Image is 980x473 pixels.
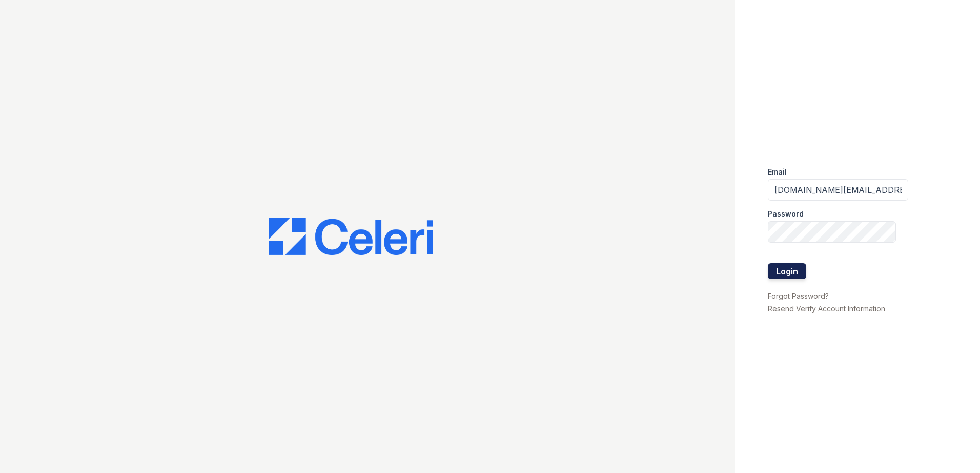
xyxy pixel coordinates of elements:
[269,218,433,255] img: CE_Logo_Blue-a8612792a0a2168367f1c8372b55b34899dd931a85d93a1a3d3e32e68fde9ad4.png
[768,209,804,219] label: Password
[768,304,885,313] a: Resend Verify Account Information
[768,292,829,300] a: Forgot Password?
[768,167,787,177] label: Email
[768,263,806,279] button: Login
